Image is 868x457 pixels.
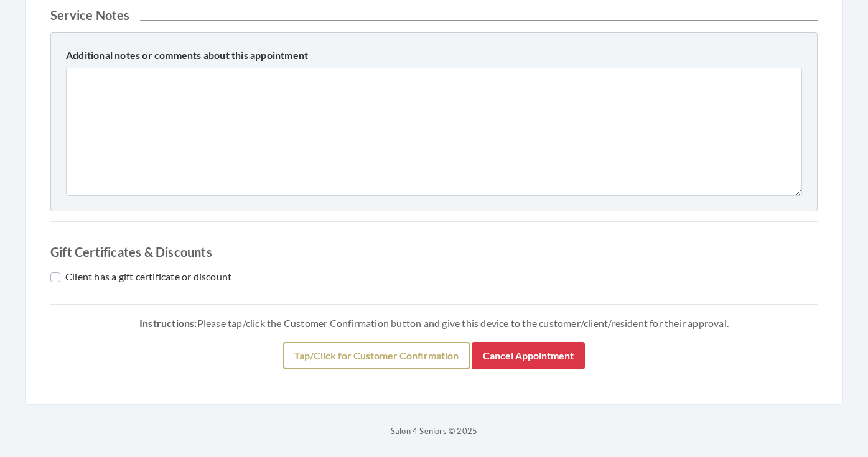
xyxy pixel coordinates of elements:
p: Salon 4 Seniors © 2025 [25,423,843,438]
label: Client has a gift certificate or discount [50,269,231,284]
h2: Gift Certificates & Discounts [50,244,818,259]
h2: Service Notes [50,7,818,22]
button: Cancel Appointment [472,342,585,369]
label: Additional notes or comments about this appointment [66,48,308,63]
button: Tap/Click for Customer Confirmation [283,342,470,369]
p: Please tap/click the Customer Confirmation button and give this device to the customer/client/res... [50,315,818,332]
strong: Instructions: [139,317,197,329]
